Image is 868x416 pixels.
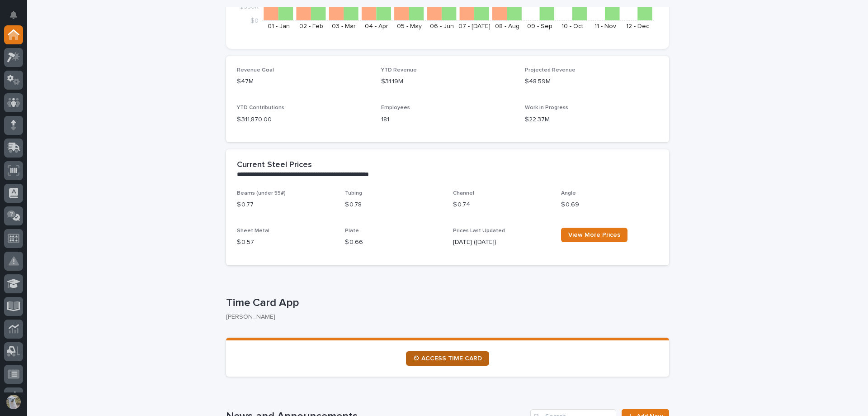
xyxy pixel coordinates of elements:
[237,191,286,196] span: Beams (under 55#)
[525,77,658,86] p: $48.59M
[4,5,23,24] button: Notifications
[237,160,312,170] h2: Current Steel Prices
[381,115,514,124] p: 181
[561,200,658,210] p: $ 0.69
[626,23,649,29] text: 12 - Dec
[250,18,259,24] tspan: $0
[299,23,323,29] text: 02 - Feb
[381,67,417,73] span: YTD Revenue
[406,351,489,366] a: ⏲ ACCESS TIME CARD
[237,200,334,210] p: $ 0.77
[381,105,410,110] span: Employees
[237,105,284,110] span: YTD Contributions
[345,228,359,234] span: Plate
[453,228,505,234] span: Prices Last Updated
[458,23,491,29] text: 07 - [DATE]
[345,238,442,247] p: $ 0.66
[226,296,665,310] p: Time Card App
[525,105,568,110] span: Work in Progress
[568,232,620,238] span: View More Prices
[453,191,474,196] span: Channel
[226,313,662,321] p: [PERSON_NAME]
[525,67,576,73] span: Projected Revenue
[594,23,616,29] text: 11 - Nov
[345,200,442,210] p: $ 0.78
[495,23,519,29] text: 08 - Aug
[11,11,23,25] div: Notifications
[240,3,259,10] tspan: $550K
[237,67,274,73] span: Revenue Goal
[561,191,576,196] span: Angle
[561,228,627,242] a: View More Prices
[268,23,290,29] text: 01 - Jan
[332,23,356,29] text: 03 - Mar
[345,191,362,196] span: Tubing
[365,23,388,29] text: 04 - Apr
[397,23,422,29] text: 05 - May
[453,238,550,247] p: [DATE] ([DATE])
[430,23,454,29] text: 06 - Jun
[237,77,370,86] p: $47M
[525,115,658,124] p: $22.37M
[237,238,334,247] p: $ 0.57
[381,77,514,86] p: $31.19M
[237,115,370,124] p: $ 311,870.00
[561,23,583,29] text: 10 - Oct
[413,355,482,362] span: ⏲ ACCESS TIME CARD
[453,200,550,210] p: $ 0.74
[4,392,23,411] button: users-avatar
[237,228,269,234] span: Sheet Metal
[527,23,552,29] text: 09 - Sep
